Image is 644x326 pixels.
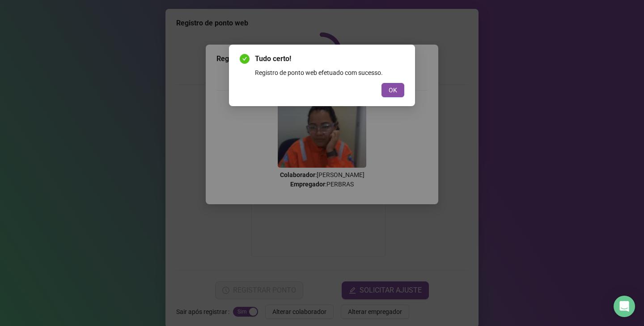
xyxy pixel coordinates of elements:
button: OK [381,83,404,97]
span: Tudo certo! [255,54,404,64]
div: Registro de ponto web efetuado com sucesso. [255,68,404,78]
span: OK [389,85,397,95]
div: Open Intercom Messenger [614,296,635,317]
span: check-circle [240,54,250,64]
